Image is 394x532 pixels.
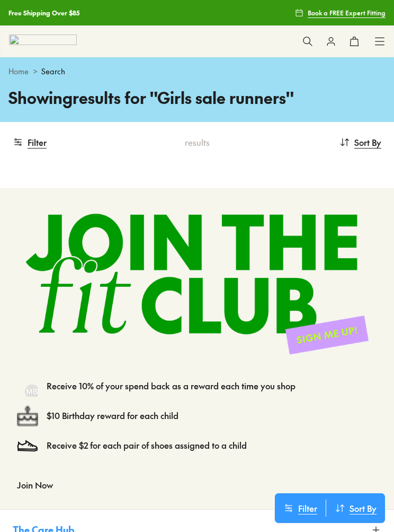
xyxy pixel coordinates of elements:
img: filter [17,435,38,456]
span: Sort By [354,136,381,149]
img: filter [8,196,386,371]
img: filter [9,32,77,50]
span: Sort By [350,502,377,514]
h1: Showing results for " Girls sale runners " [8,85,293,109]
button: Sort By [326,500,385,517]
button: Sort By [339,130,381,154]
a: Receive 10% of your spend back as a reward each time you shop [47,380,295,392]
span: Book a FREE Expert Fitting [308,8,386,18]
a: Receive $2 for each pair of shoes assigned to a child [47,440,247,451]
a: $10 Birthday reward for each child [47,410,178,422]
button: Filter [13,130,47,154]
div: > [8,66,386,77]
button: Join Now [17,473,53,496]
a: Book a FREE Expert Fitting [295,3,386,22]
img: filter [17,405,38,426]
span: Search [41,66,65,77]
a: Shoes & Sox [9,32,77,50]
button: Filter [275,500,326,517]
a: Home [8,66,29,77]
img: filter [17,376,38,397]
